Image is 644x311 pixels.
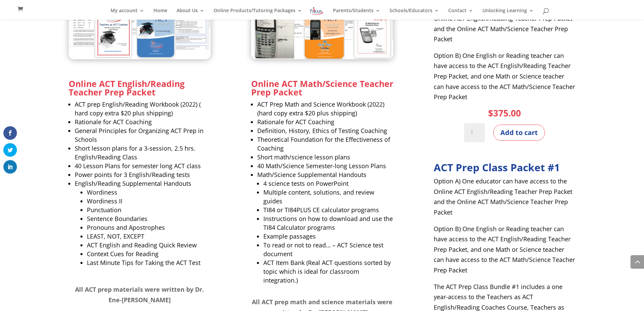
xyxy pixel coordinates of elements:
[488,107,521,119] bdi: 375.00
[263,241,393,258] li: To read or not to read… – ACT Science test document
[448,8,473,20] a: Contact
[75,144,195,161] span: Short lesson plans for a 3-session, 2.5 hrs. English/Reading Class
[493,125,545,141] button: Add to cart
[257,117,393,126] li: Rationale for ACT Coaching
[257,170,393,291] li: Math/Science Supplemental Handouts
[257,100,393,117] li: ACT Prep Math and Science Workbook (2022) (hard copy extra $20 plus shipping)
[75,285,204,304] strong: All ACT prep materials were written by Dr. Ene-[PERSON_NAME]
[263,232,393,241] li: Example passages
[75,162,201,170] span: 40 Lesson Plans for semester long ACT class
[389,8,439,20] a: Schools/Educators
[263,214,393,232] li: Instructions on how to download and use the TI84 Calculator programs
[488,107,493,119] span: $
[87,223,165,231] span: Pronouns and Apostrophes
[75,127,204,143] span: General Principles for Organizing ACT Prep in Schools
[263,205,393,214] li: TI84 or TI84PLUS CE calculator programs
[434,3,576,50] p: Option A) One educator can have access to the Online ACT English/Reading Teacher Prep Packet and ...
[263,188,393,205] li: Multiple content, solutions, and review guides
[333,8,380,20] a: Parents/Students
[263,258,393,285] li: ACT Item Bank (Real ACT questions sorted by topic which is ideal for classroom integration.)
[75,118,152,126] span: Rationale for ACT Coaching
[87,215,147,223] span: Sentence Boundaries
[482,8,534,20] a: Unlocking Learning
[87,188,117,196] span: Wordiness
[257,161,393,170] li: 40 Math/Science Semester-long Lesson Plans
[153,8,167,20] a: Home
[263,179,393,188] li: 4 science tests on PowerPoint
[87,206,121,214] span: Punctuation
[434,176,576,223] p: Option A) One educator can have access to the Online ACT English/Reading Teacher Prep Packet and ...
[69,78,185,98] strong: Online ACT English/Reading Teacher Prep Packet
[87,232,144,240] span: LEAST, NOT, EXCEPT
[75,171,190,179] span: Power points for 3 English/Reading tests
[75,100,211,117] li: ACT prep English/Reading Workbook (2022) ( hard copy extra $20 plus shipping)
[111,8,144,20] a: My account
[75,179,191,187] span: English/Reading Supplemental Handouts
[434,160,560,174] strong: ACT Prep Class Packet #1
[257,153,393,161] li: Short math/science lesson plans
[214,8,302,20] a: Online Products/Tutoring Packages
[257,135,393,153] li: Theoretical Foundation for the Effectiveness of Coaching
[87,250,159,258] span: Context Cues for Reading
[87,259,200,267] span: Last Minute Tips for Taking the ACT Test
[176,8,205,20] a: About Us
[87,197,122,205] span: Wordiness II
[464,123,484,142] input: Product quantity
[251,78,393,98] strong: Online ACT Math/Science Teacher Prep Packet
[434,50,576,102] p: Option B) One English or Reading teacher can have access to the ACT English/Reading Teacher Prep ...
[310,6,324,16] img: Focus on Learning
[87,241,197,249] span: ACT English and Reading Quick Review
[434,224,576,282] p: Option B) One English or Reading teacher can have access to the ACT English/Reading Teacher Prep ...
[257,127,387,135] span: Definition, History, Ethics of Testing Coaching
